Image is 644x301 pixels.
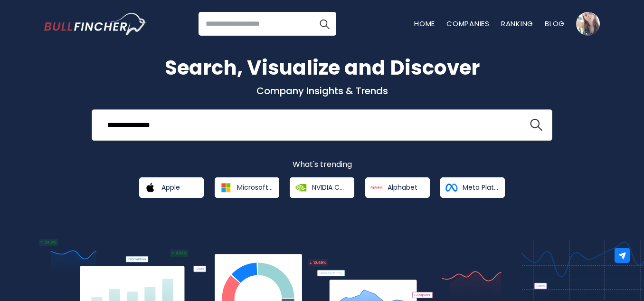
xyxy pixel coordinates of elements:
[530,119,542,131] img: search icon
[501,19,533,29] a: Ranking
[44,160,600,170] p: What's trending
[545,19,565,29] a: Blog
[44,13,147,35] img: Bullfincher logo
[446,19,490,29] a: Companies
[44,53,600,83] h1: Search, Visualize and Discover
[237,183,273,192] span: Microsoft Corporation
[365,177,430,198] a: Alphabet
[290,177,354,198] a: NVIDIA Corporation
[44,13,146,35] a: Go to homepage
[414,19,435,29] a: Home
[139,177,204,198] a: Apple
[161,183,180,192] span: Apple
[388,183,417,192] span: Alphabet
[440,177,505,198] a: Meta Platforms
[44,85,600,97] p: Company Insights & Trends
[463,183,498,192] span: Meta Platforms
[312,183,348,192] span: NVIDIA Corporation
[215,177,279,198] a: Microsoft Corporation
[313,12,336,36] button: Search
